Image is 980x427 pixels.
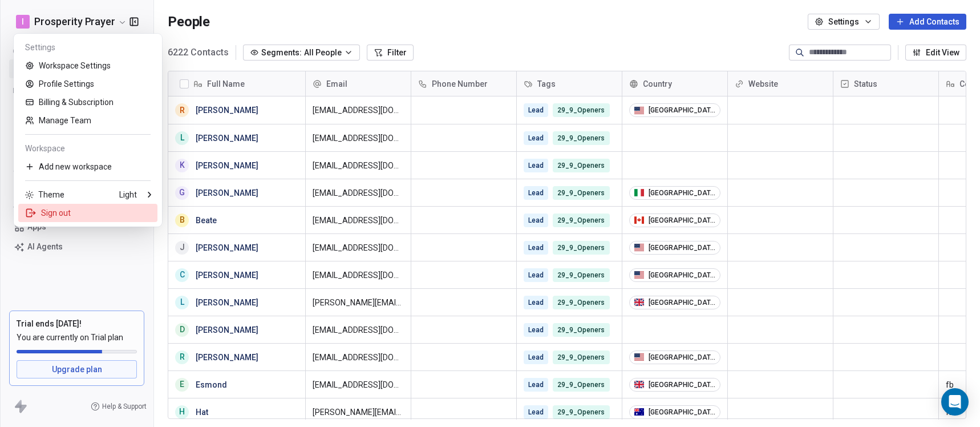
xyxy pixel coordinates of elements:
[524,213,548,227] span: Lead
[180,269,185,281] div: c
[313,187,404,199] span: [EMAIL_ADDRESS][DOMAIN_NAME]
[524,268,548,282] span: Lead
[649,106,715,114] div: [GEOGRAPHIC_DATA]
[313,242,404,253] span: [EMAIL_ADDRESS][DOMAIN_NAME]
[18,93,157,111] a: Billing & Subscription
[643,78,672,90] span: Country
[649,271,715,279] div: [GEOGRAPHIC_DATA]
[7,82,51,99] span: Marketing
[553,268,609,282] span: 29_9_Openers
[941,388,969,416] div: Open Intercom Messenger
[180,132,184,144] div: L
[313,132,404,144] span: [EMAIL_ADDRESS][DOMAIN_NAME]
[8,201,37,218] span: Tools
[326,78,347,90] span: Email
[196,161,258,170] a: [PERSON_NAME]
[854,78,877,90] span: Status
[196,106,258,115] a: [PERSON_NAME]
[196,325,258,335] a: [PERSON_NAME]
[179,406,185,418] div: H
[196,380,227,389] a: Esmond
[313,104,404,116] span: [EMAIL_ADDRESS][DOMAIN_NAME]
[524,186,548,200] span: Lead
[313,160,404,171] span: [EMAIL_ADDRESS][DOMAIN_NAME]
[304,47,342,59] span: All People
[553,405,609,419] span: 29_9_Openers
[168,13,210,30] span: People
[905,45,966,61] button: Edit View
[207,78,245,90] span: Full Name
[553,323,609,337] span: 29_9_Openers
[313,269,404,281] span: [EMAIL_ADDRESS][DOMAIN_NAME]
[524,131,548,145] span: Lead
[168,96,306,420] div: grid
[524,323,548,337] span: Lead
[179,187,185,199] div: G
[553,103,609,117] span: 29_9_Openers
[313,324,404,336] span: [EMAIL_ADDRESS][DOMAIN_NAME]
[553,186,609,200] span: 29_9_Openers
[313,406,404,418] span: [PERSON_NAME][EMAIL_ADDRESS][DOMAIN_NAME]
[180,241,185,253] div: J
[180,324,185,336] div: D
[313,352,404,363] span: [EMAIL_ADDRESS][DOMAIN_NAME]
[196,243,258,252] a: [PERSON_NAME]
[52,364,102,375] span: Upgrade plan
[119,189,137,200] div: Light
[180,296,184,308] div: L
[553,131,609,145] span: 29_9_Openers
[18,111,157,130] a: Manage Team
[180,104,185,116] div: R
[180,351,185,363] div: R
[18,204,157,222] div: Sign out
[889,14,966,30] button: Add Contacts
[524,405,548,419] span: Lead
[180,378,184,390] div: E
[553,159,609,172] span: 29_9_Openers
[18,38,157,57] div: Settings
[553,296,609,309] span: 29_9_Openers
[524,296,548,309] span: Lead
[524,241,548,255] span: Lead
[25,189,64,200] div: Theme
[537,78,556,90] span: Tags
[553,241,609,255] span: 29_9_Openers
[196,216,217,225] a: Beate
[196,188,258,198] a: [PERSON_NAME]
[27,241,63,253] span: AI Agents
[649,244,715,252] div: [GEOGRAPHIC_DATA]
[196,408,208,417] a: Hat
[102,402,147,411] span: Help & Support
[553,351,609,364] span: 29_9_Openers
[808,14,880,30] button: Settings
[524,378,548,392] span: Lead
[432,78,488,90] span: Phone Number
[196,298,258,307] a: [PERSON_NAME]
[553,213,609,227] span: 29_9_Openers
[196,134,258,143] a: [PERSON_NAME]
[649,381,715,389] div: [GEOGRAPHIC_DATA]
[553,378,609,392] span: 29_9_Openers
[18,57,157,75] a: Workspace Settings
[748,78,778,90] span: Website
[17,318,137,329] div: Trial ends [DATE]!
[196,271,258,280] a: [PERSON_NAME]
[8,162,38,179] span: Sales
[261,47,302,59] span: Segments:
[196,353,258,362] a: [PERSON_NAME]
[313,215,404,226] span: [EMAIL_ADDRESS][DOMAIN_NAME]
[649,189,715,197] div: [GEOGRAPHIC_DATA]
[34,14,115,29] span: Prosperity Prayer
[22,16,24,27] span: I
[168,46,229,59] span: 6222 Contacts
[649,408,715,416] div: [GEOGRAPHIC_DATA]
[649,299,715,307] div: [GEOGRAPHIC_DATA]
[649,353,715,361] div: [GEOGRAPHIC_DATA]
[18,75,157,93] a: Profile Settings
[524,351,548,364] span: Lead
[367,45,414,61] button: Filter
[18,158,157,176] div: Add new workspace
[7,43,49,60] span: Contacts
[27,221,46,233] span: Apps
[17,332,137,343] span: You are currently on Trial plan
